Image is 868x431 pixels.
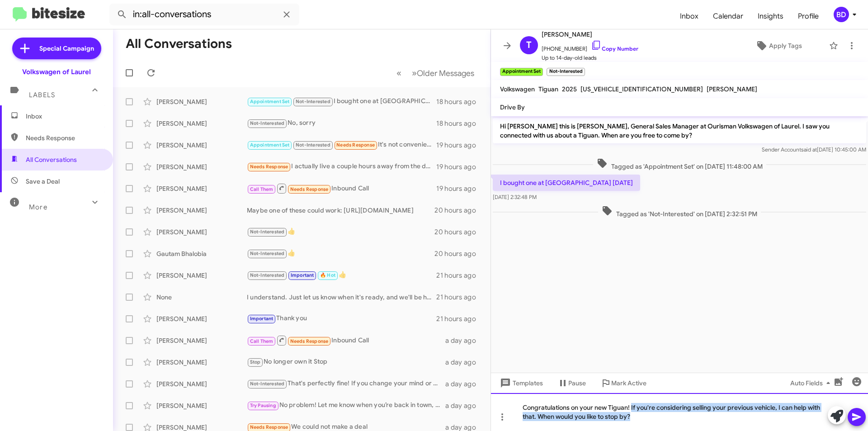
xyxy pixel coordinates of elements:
[706,3,750,29] span: Calendar
[500,85,535,93] span: Volkswagen
[247,270,436,280] div: 👍
[109,4,299,25] input: Search
[436,293,483,302] div: 21 hours ago
[434,227,483,237] div: 20 hours ago
[250,381,285,387] span: Not-Interested
[290,186,329,192] span: Needs Response
[436,314,483,323] div: 21 hours ago
[247,227,434,237] div: 👍
[707,85,757,93] span: [PERSON_NAME]
[538,85,558,93] span: Tiguan
[156,249,247,258] div: Gautam Bhalobia
[493,118,866,143] p: Hi [PERSON_NAME] this is [PERSON_NAME], General Sales Manager at Ourisman Volkswagen of Laurel. I...
[320,272,335,278] span: 🔥 Hot
[498,375,543,391] span: Templates
[550,375,593,391] button: Pause
[611,375,646,391] span: Mark Active
[156,401,247,410] div: [PERSON_NAME]
[406,64,480,82] button: Next
[26,177,60,186] span: Save a Deal
[783,375,841,391] button: Auto Fields
[436,141,483,150] div: 19 hours ago
[445,379,483,388] div: a day ago
[436,184,483,193] div: 19 hours ago
[247,335,445,346] div: Inbound Call
[491,393,868,431] div: Congratulations on your new Tiguan! If you're considering selling your previous vehicle, I can he...
[291,272,314,278] span: Important
[247,379,445,389] div: That's perfectly fine! If you change your mind or want to explore options for selling your vehicl...
[250,164,288,170] span: Needs Response
[542,29,638,40] span: [PERSON_NAME]
[126,37,232,51] h1: All Conversations
[250,403,276,408] span: Try Pausing
[391,64,407,82] button: Previous
[336,142,375,148] span: Needs Response
[445,336,483,345] div: a day ago
[250,120,285,126] span: Not-Interested
[156,314,247,323] div: [PERSON_NAME]
[591,45,638,52] a: Copy Number
[156,119,247,128] div: [PERSON_NAME]
[526,38,532,52] span: T
[29,203,47,211] span: More
[493,175,640,191] p: I bought one at [GEOGRAPHIC_DATA] [DATE]
[250,338,274,344] span: Call Them
[22,67,91,76] div: Volkswagen of Laurel
[436,97,483,106] div: 18 hours ago
[156,162,247,171] div: [PERSON_NAME]
[156,336,247,345] div: [PERSON_NAME]
[247,140,436,150] div: It's not convenient for me to drive all that way just to negotiate a price. As I mentioned the ca...
[826,7,858,22] button: BD
[580,85,703,93] span: [US_VEHICLE_IDENTIFICATION_NUMBER]
[434,249,483,258] div: 20 hours ago
[156,358,247,367] div: [PERSON_NAME]
[296,99,330,104] span: Not-Interested
[593,158,766,171] span: Tagged as 'Appointment Set' on [DATE] 11:48:00 AM
[791,3,826,29] a: Profile
[156,379,247,388] div: [PERSON_NAME]
[445,401,483,410] div: a day ago
[156,141,247,150] div: [PERSON_NAME]
[598,205,761,218] span: Tagged as 'Not-Interested' on [DATE] 2:32:51 PM
[834,7,849,22] div: BD
[491,375,550,391] button: Templates
[250,229,285,235] span: Not-Interested
[673,3,706,29] a: Inbox
[445,358,483,367] div: a day ago
[26,112,103,121] span: Inbox
[436,162,483,171] div: 19 hours ago
[156,227,247,237] div: [PERSON_NAME]
[26,155,77,164] span: All Conversations
[29,91,55,99] span: Labels
[412,67,417,79] span: »
[156,271,247,280] div: [PERSON_NAME]
[39,44,94,53] span: Special Campaign
[790,375,834,391] span: Auto Fields
[593,375,654,391] button: Mark Active
[250,424,288,430] span: Needs Response
[290,338,329,344] span: Needs Response
[247,293,436,302] div: I understand. Just let us know when it's ready, and we'll be happy to schedule your VIP appraisal!
[156,97,247,106] div: [PERSON_NAME]
[434,206,483,215] div: 20 hours ago
[493,194,537,200] span: [DATE] 2:32:48 PM
[250,186,274,192] span: Call Them
[500,68,543,76] small: Appointment Set
[750,3,791,29] a: Insights
[247,161,436,172] div: I actually live a couple hours away from the dealership. I can tell you it has 41000 miles on it....
[542,53,638,62] span: Up to 14-day-old leads
[247,118,436,128] div: No, sorry
[296,142,330,148] span: Not-Interested
[769,38,802,54] span: Apply Tags
[500,103,525,111] span: Drive By
[12,38,101,59] a: Special Campaign
[547,68,585,76] small: Not-Interested
[801,146,817,153] span: said at
[250,251,285,256] span: Not-Interested
[247,357,445,367] div: No longer own it Stop
[250,142,290,148] span: Appointment Set
[250,272,285,278] span: Not-Interested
